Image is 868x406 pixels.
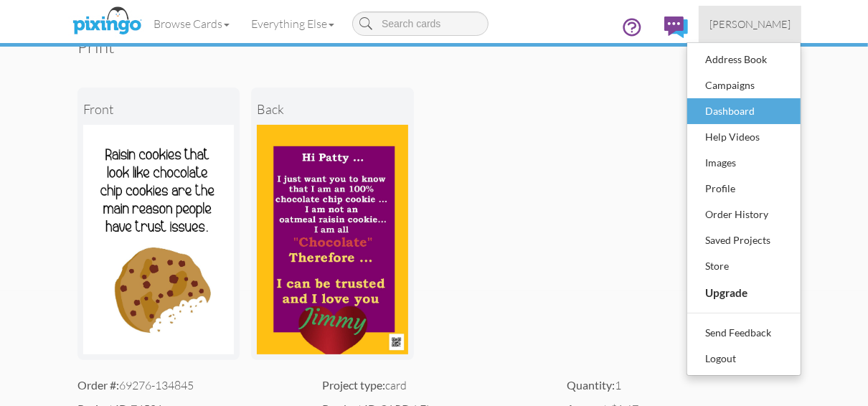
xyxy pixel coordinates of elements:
div: Store [702,255,786,277]
div: Campaigns [702,75,786,96]
a: Images [687,150,801,176]
img: Landscape Image [257,125,407,354]
a: Browse Cards [143,6,240,42]
a: Dashboard [687,98,801,124]
a: Upgrade [687,279,801,306]
a: Order History [687,202,801,227]
a: Logout [687,346,801,372]
strong: Project type: [322,378,385,392]
div: Saved Projects [702,230,786,251]
div: Upgrade [702,281,786,304]
a: Help Videos [687,124,801,150]
a: Store [687,253,801,279]
strong: Order #: [77,378,119,392]
a: Saved Projects [687,227,801,253]
div: Profile [702,178,786,199]
img: comments.svg [664,16,688,38]
div: back [257,93,407,125]
img: pixingo logo [69,4,145,39]
div: Address Book [702,49,786,70]
div: Images [702,152,786,174]
a: Everything Else [240,6,345,42]
strong: Quantity: [567,378,615,392]
div: front [83,93,234,125]
a: Send Feedback [687,320,801,346]
div: Help Videos [702,126,786,148]
div: 1 [567,377,791,394]
div: Order History [702,204,786,225]
a: [PERSON_NAME] [699,6,801,42]
div: Logout [702,348,786,369]
div: Send Feedback [702,322,786,344]
div: Dashboard [702,100,786,122]
div: card [322,377,545,394]
a: Campaigns [687,72,801,98]
span: [PERSON_NAME] [709,18,791,30]
a: Profile [687,176,801,202]
a: Address Book [687,47,801,72]
img: Landscape Image [83,125,234,354]
input: Search cards [352,11,489,36]
div: 69276-134845 [77,377,301,394]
